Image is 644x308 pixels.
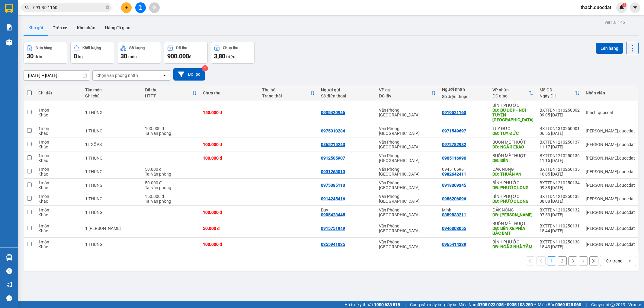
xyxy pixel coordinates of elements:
[633,5,638,10] span: caret-down
[78,54,83,59] span: kg
[129,46,145,50] div: Số lượng
[586,226,635,231] div: simon.quocdat
[38,185,79,190] div: Khác
[145,172,197,176] div: Tại văn phòng
[379,167,436,176] div: Văn Phòng [GEOGRAPHIC_DATA]
[586,301,587,308] span: |
[321,94,373,98] div: Số điện thoại
[38,224,79,228] div: 1 món
[203,226,256,231] div: 50.000 đ
[6,282,12,287] span: notification
[538,301,581,308] span: Miền Bắc
[492,172,533,176] div: DĐ: THUẬN AN
[142,85,200,101] th: Toggle SortBy
[376,85,439,101] th: Toggle SortBy
[162,73,167,78] svg: open
[489,85,537,101] th: Toggle SortBy
[38,212,79,217] div: Khác
[117,42,161,64] button: Số lượng30món
[145,199,197,204] div: Tại văn phòng
[379,153,436,163] div: Văn Phòng [GEOGRAPHIC_DATA]
[72,21,100,35] button: Kho nhận
[630,2,640,13] button: caret-down
[492,87,529,92] div: VP nhận
[25,5,29,10] span: search
[24,71,90,80] input: Select a date range.
[492,185,533,190] div: DĐ: PHƯỚC LONG
[38,167,79,172] div: 1 món
[121,2,132,13] button: plus
[540,167,580,172] div: BXTTDN1210250135
[38,228,79,233] div: Khác
[85,142,139,147] div: 1T XÔPS
[211,42,255,64] button: Chưa thu3,80 triệu
[459,301,533,308] span: Miền Nam
[223,46,238,50] div: Chưa thu
[540,108,580,113] div: BXTTDN1310250002
[492,103,533,108] div: BÌNH PHƯỚC
[38,90,79,95] div: Chi tiết
[586,169,635,174] div: simon.quocdat
[442,226,466,231] div: 0946303055
[540,144,580,149] div: 11:17 [DATE]
[442,208,486,212] div: Minh
[586,129,635,133] div: simon.quocdat
[85,226,139,231] div: 1 THÙNG SƠN
[619,5,624,10] img: icon-new-feature
[492,208,533,212] div: ĐĂK NÔNG
[540,212,580,217] div: 07:53 [DATE]
[379,194,436,204] div: Văn Phòng [GEOGRAPHIC_DATA]
[492,94,529,98] div: ĐC giao
[623,3,625,7] span: 1
[442,172,466,176] div: 0982642411
[379,224,436,233] div: Văn Phòng [GEOGRAPHIC_DATA]
[120,52,127,60] span: 30
[492,108,533,122] div: DĐ: BÙ ĐỐP - NỐI TUYẾN LỘC NINH
[576,4,616,11] span: thach.quocdat
[321,196,345,201] div: 0914245416
[586,90,635,95] div: Nhân viên
[145,194,197,199] div: 150.000 đ
[547,256,556,265] button: 1
[38,194,79,199] div: 1 món
[203,242,256,247] div: 100.000 đ
[321,183,345,188] div: 0975085113
[540,126,580,131] div: BXTTDN1310250001
[379,126,436,136] div: Văn Phòng [GEOGRAPHIC_DATA]
[135,2,146,13] button: file-add
[558,256,567,265] button: 2
[410,301,457,308] span: Cung cấp máy in - giấy in:
[442,212,466,217] div: 0359833211
[540,153,580,158] div: BXTTDN1210250136
[379,208,436,217] div: Văn Phòng [GEOGRAPHIC_DATA]
[492,167,533,172] div: ĐĂK NÔNG
[540,172,580,176] div: 10:05 [DATE]
[145,180,197,185] div: 50.000 đ
[164,42,208,64] button: Đã thu900.000đ
[344,301,400,308] span: Hỗ trợ kỹ thuật:
[203,210,256,215] div: 100.000 đ
[85,110,139,115] div: 1 THÙNG
[85,129,139,133] div: 1 THÙNG
[226,54,235,59] span: triệu
[176,46,187,50] div: Đã thu
[586,196,635,201] div: simon.quocdat
[442,196,466,201] div: 0986206096
[203,90,256,95] div: Chưa thu
[85,210,139,215] div: 1 THÙNG
[82,46,101,50] div: Khối lượng
[262,94,310,98] div: Trạng thái
[145,131,197,136] div: Tại văn phòng
[442,242,466,247] div: 0965414339
[586,142,635,147] div: simon.quocdat
[540,240,580,244] div: BXTTDN1110250130
[38,126,79,131] div: 1 món
[38,199,79,204] div: Khác
[6,295,12,301] span: message
[149,2,160,13] button: aim
[6,39,12,46] img: warehouse-icon
[540,199,580,204] div: 08:08 [DATE]
[145,126,197,131] div: 100.000 đ
[321,242,345,247] div: 0355941035
[106,5,109,11] span: close-circle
